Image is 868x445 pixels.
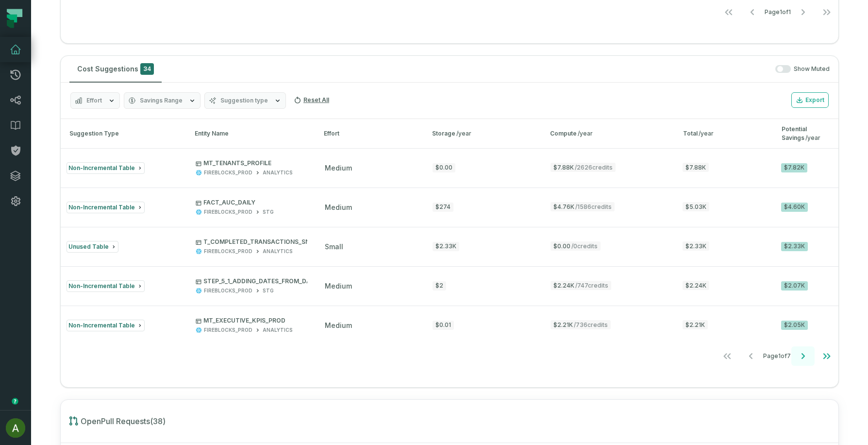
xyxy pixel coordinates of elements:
p: MT_TENANTS_PROFILE [196,159,293,167]
span: / 1586 credits [575,203,612,210]
span: /year [456,130,471,137]
span: medium [325,321,352,329]
button: Non-Incremental TableMT_TENANTS_PROFILEFIREBLOCKS_PRODANALYTICSmedium$0.00$7.88K/2626credits$7.88... [61,148,838,187]
span: $2.24K [551,281,611,290]
span: $2.24K [683,281,709,290]
p: STEP_5_1_ADDING_DATES_FROM_DATE_DIMENSTION [196,277,359,285]
div: $2.33K [433,242,459,251]
div: $7.82K [781,163,807,172]
span: small [325,242,343,251]
span: $7.88K [551,163,616,172]
span: $0.00 [551,241,601,251]
span: / 747 credits [575,282,608,289]
span: Suggestion type [220,97,268,104]
span: $2.21K [683,320,708,329]
span: $5.03K [683,202,709,211]
nav: pagination [61,346,838,366]
span: $7.88K [683,163,709,172]
div: Total [683,129,764,138]
div: Storage [432,129,533,138]
span: $4.76K [551,202,615,211]
div: Compute [550,129,665,138]
span: $2.33K [683,241,709,251]
span: Effort [86,97,102,104]
span: /year [578,130,593,137]
button: Go to last page [815,2,838,22]
button: Go to next page [791,2,815,22]
div: FIREBLOCKS_PROD [204,169,252,176]
button: Go to previous page [741,2,764,22]
span: 34 [140,63,154,75]
div: FIREBLOCKS_PROD [204,287,252,294]
button: Suggestion type [204,92,286,109]
span: Non-Incremental Table [68,164,135,171]
p: FACT_AUC_DAILY [196,199,274,206]
button: Reset All [290,92,333,108]
div: $2.07K [781,281,808,291]
span: Non-Incremental Table [68,204,135,211]
p: T_COMPLETED_TRANSACTIONS_SNAPSHOT [196,238,335,246]
span: / 736 credits [574,321,608,328]
button: Non-Incremental TableMT_EXECUTIVE_KPIS_PRODFIREBLOCKS_PRODANALYTICSmedium$0.01$2.21K/736credits$2... [61,306,838,344]
span: medium [325,282,352,290]
span: /year [805,134,820,141]
span: / 2626 credits [575,164,613,171]
div: Entity Name [195,129,306,138]
div: $2 [433,281,446,291]
p: MT_EXECUTIVE_KPIS_PROD [196,317,293,325]
ul: Page 1 of 1 [717,2,838,22]
div: FIREBLOCKS_PROD [204,248,252,255]
div: STG [263,287,274,294]
div: $4.60K [781,203,808,212]
span: / 0 credits [571,242,598,250]
span: medium [325,164,352,172]
span: medium [325,203,352,211]
div: STG [263,208,274,216]
div: FIREBLOCKS_PROD [204,208,252,216]
div: Suggestion Type [66,129,177,138]
button: Effort [70,92,120,109]
button: Go to next page [791,346,815,366]
span: Non-Incremental Table [68,282,135,290]
div: Effort [324,129,415,138]
button: Go to first page [717,2,740,22]
div: Show Muted [166,65,830,73]
div: FIREBLOCKS_PROD [204,326,252,334]
span: Non-Incremental Table [68,322,135,329]
ul: Page 1 of 7 [716,346,838,366]
span: Savings Range [140,97,183,104]
button: Go to first page [716,346,739,366]
button: Non-Incremental TableSTEP_5_1_ADDING_DATES_FROM_DATE_DIMENSTIONFIREBLOCKS_PRODSTGmedium$2$2.24K/7... [61,266,838,305]
div: $2.05K [781,321,808,330]
div: ANALYTICS [263,169,293,176]
div: $2.33K [781,242,808,251]
nav: pagination [61,2,838,22]
div: $0.01 [433,321,454,330]
div: Potential Savings [782,125,834,142]
button: Non-Incremental TableFACT_AUC_DAILYFIREBLOCKS_PRODSTGmedium$274$4.76K/1586credits$5.03K$4.60K [61,188,838,226]
div: $0.00 [433,163,455,172]
button: Go to last page [815,346,838,366]
button: Unused TableT_COMPLETED_TRANSACTIONS_SNAPSHOTFIREBLOCKS_PRODANALYTICSsmall$2.33K$0.00/0credits$2.... [61,227,838,266]
div: ANALYTICS [263,248,293,255]
button: Export [791,92,829,108]
button: Go to previous page [739,346,763,366]
h1: Open Pull Requests ( 38 ) [68,415,846,427]
div: $274 [433,203,453,212]
img: avatar of Ariel Swissa [6,418,25,438]
button: Savings Range [124,92,200,109]
span: /year [699,130,714,137]
div: ANALYTICS [263,326,293,334]
span: Unused Table [68,243,109,250]
span: $2.21K [551,320,611,329]
button: Cost Suggestions [69,56,162,82]
div: Tooltip anchor [11,397,19,406]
